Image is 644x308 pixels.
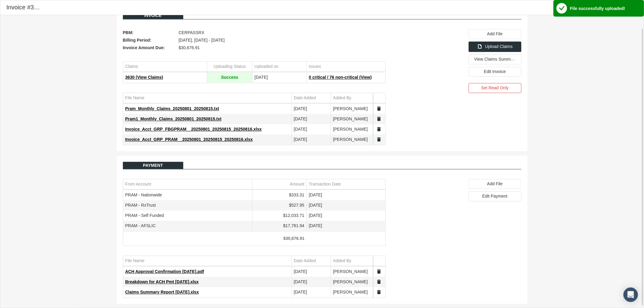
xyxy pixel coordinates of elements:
[292,287,331,297] td: [DATE]
[309,75,372,80] span: 0 critical / 76 non-critical (View)
[123,200,252,211] td: PRAM - RxTrust
[207,72,252,83] td: Success
[482,194,507,198] span: Edit Payment
[307,179,385,189] td: Column Transaction Date
[123,256,386,298] div: Data grid
[469,41,521,52] div: Upload Claims
[6,3,40,11] div: Invoice #307
[125,137,253,142] span: Invoice_Acct_GRP_PRAM__20250801_20250815_20250816.xlsx
[123,37,176,44] span: Billing Period:
[125,106,219,111] span: Pram_Monthly_Claims_20250801_20250815.txt
[307,221,385,231] td: [DATE]
[469,191,521,201] div: Edit Payment
[125,64,138,69] div: Claims
[376,106,382,111] a: Split
[469,83,521,93] div: Set Read Only
[331,124,373,135] td: [PERSON_NAME]
[331,256,373,266] td: Column Added By
[123,44,176,52] span: Invoice Amount Due:
[252,62,307,72] td: Column Uploaded on
[125,75,163,80] span: 3630 (View Claims)
[213,64,246,69] div: Uploading Status
[123,211,252,221] td: PRAM - Self Funded
[376,126,382,132] a: Split
[331,287,373,297] td: [PERSON_NAME]
[294,258,316,264] div: Date Added
[485,44,513,49] span: Upload Claims
[376,137,382,142] a: Split
[331,114,373,124] td: [PERSON_NAME]
[125,181,151,187] div: From Account
[307,190,385,200] td: [DATE]
[333,258,351,264] div: Added By
[469,29,521,39] div: Add File
[143,163,163,168] span: Payment
[623,287,638,302] div: Open Intercom Messenger
[474,56,517,62] span: View Claims Summary
[179,29,204,37] span: CERPASSRX
[123,61,386,83] div: Data grid
[123,62,207,72] td: Column Claims
[376,269,382,274] a: Split
[331,267,373,277] td: [PERSON_NAME]
[207,62,252,72] td: Column Uploading Status
[252,221,307,231] td: $17,781.94
[292,124,331,135] td: [DATE]
[125,279,199,284] span: Breakdown for ACH Pmt [DATE].xlsx
[125,290,199,294] span: Claims Summary Report [DATE].xlsx
[309,64,321,69] div: Issues
[125,269,204,274] span: ACH Approval Confirmation [DATE].pdf
[307,211,385,221] td: [DATE]
[123,179,252,189] td: Column From Account
[255,236,305,241] div: $30,676.91
[123,29,176,37] span: PBM:
[469,67,521,77] div: Edit Invoice
[376,289,382,295] a: Split
[125,95,145,101] div: File Name
[125,127,262,132] span: Invoice_Acct_GRP_FBGPRAM__20250801_20250815_20250816.xlsx
[487,181,502,186] span: Add File
[123,221,252,231] td: PRAM - AFSLIC
[333,95,351,101] div: Added By
[331,277,373,287] td: [PERSON_NAME]
[123,190,252,200] td: PRAM - Nationwide
[179,44,200,52] span: $30,676.91
[376,279,382,284] a: Split
[144,13,162,18] span: Invoice
[252,179,307,189] td: Column Amount
[252,190,307,200] td: $333.31
[252,72,307,83] td: [DATE]
[469,54,521,64] div: View Claims Summary
[570,6,625,11] div: File successfully uploaded!
[331,135,373,145] td: [PERSON_NAME]
[307,200,385,211] td: [DATE]
[292,104,331,114] td: [DATE]
[123,93,386,145] div: Data grid
[125,258,145,264] div: File Name
[294,95,316,101] div: Date Added
[331,104,373,114] td: [PERSON_NAME]
[123,179,386,246] div: Data grid
[252,211,307,221] td: $12,033.71
[292,267,331,277] td: [DATE]
[376,116,382,122] a: Split
[123,93,292,103] td: Column File Name
[179,37,225,44] span: [DATE], [DATE] - [DATE]
[307,62,385,72] td: Column Issues
[309,181,341,187] div: Transaction Date
[292,256,331,266] td: Column Date Added
[292,135,331,145] td: [DATE]
[487,31,502,36] span: Add File
[331,93,373,103] td: Column Added By
[290,181,304,187] div: Amount
[255,64,278,69] div: Uploaded on
[484,69,506,74] span: Edit Invoice
[469,179,521,189] div: Add File
[292,93,331,103] td: Column Date Added
[123,256,292,266] td: Column File Name
[125,116,222,121] span: Pram1_Monthly_Claims_20250801_20250815.txt
[481,85,508,90] span: Set Read Only
[292,114,331,124] td: [DATE]
[252,200,307,211] td: $527.95
[292,277,331,287] td: [DATE]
